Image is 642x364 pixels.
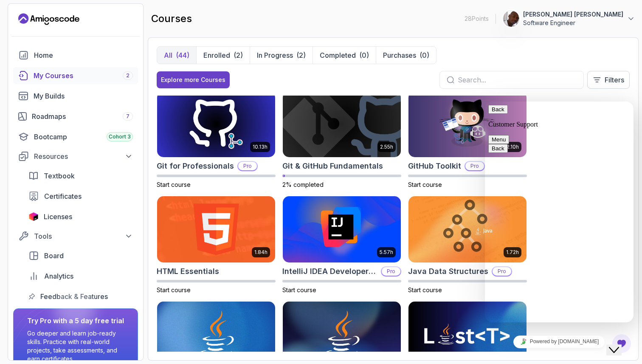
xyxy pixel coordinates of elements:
div: (2) [234,50,243,60]
span: Cohort 3 [109,133,131,140]
span: Start course [408,181,442,188]
button: Filters [587,71,630,89]
button: Purchases(0) [376,47,436,64]
p: Pro [238,162,257,170]
h2: Java Data Structures [408,265,488,277]
p: 28 Points [465,14,489,23]
span: Board [44,251,64,261]
span: Start course [282,286,316,293]
span: 2% completed [282,181,324,188]
span: Licenses [44,212,72,222]
input: Search... [458,75,577,85]
span: Start course [408,286,442,293]
span: Start course [157,286,191,293]
div: (2) [296,50,306,60]
a: board [23,247,138,264]
p: Purchases [383,50,416,60]
img: GitHub Toolkit card [408,91,527,158]
iframe: chat widget [485,332,634,351]
img: jetbrains icon [28,212,39,221]
img: user profile image [503,11,519,27]
button: user profile image[PERSON_NAME] [PERSON_NAME]Software Engineer [503,10,635,27]
h2: courses [151,12,192,25]
iframe: chat widget [606,330,634,356]
a: certificates [23,188,138,205]
p: Pro [465,162,484,170]
button: Explore more Courses [157,71,230,88]
p: Filters [605,75,624,85]
img: Java Data Structures card [408,196,527,262]
a: textbook [23,167,138,184]
button: All(44) [157,47,196,64]
p: Enrolled [203,50,230,60]
span: Certificates [44,191,82,201]
p: In Progress [257,50,293,60]
p: Go deeper and learn job-ready skills. Practice with real-world projects, take assessments, and ea... [27,329,124,363]
p: Software Engineer [523,19,623,27]
img: Git for Professionals card [157,91,275,158]
p: 5.57h [380,249,393,256]
div: My Courses [34,71,133,81]
span: Analytics [44,271,73,281]
a: home [13,47,138,64]
h2: HTML Essentials [157,265,219,277]
div: (44) [176,50,189,60]
a: courses [13,67,138,84]
span: 7 [126,113,130,120]
div: (0) [359,50,369,60]
img: Git & GitHub Fundamentals card [283,91,401,158]
div: Explore more Courses [161,76,225,84]
div: (0) [420,50,429,60]
button: Enrolled(2) [196,47,250,64]
div: Bootcamp [34,132,133,142]
h2: Git for Professionals [157,160,234,172]
button: Tools [13,229,138,244]
span: Textbook [44,171,75,181]
h2: GitHub Toolkit [408,160,461,172]
a: builds [13,87,138,104]
button: Resources [13,149,138,164]
button: In Progress(2) [250,47,313,64]
div: My Builds [34,91,133,101]
p: 2.55h [380,144,393,150]
div: Roadmaps [32,111,133,121]
a: analytics [23,268,138,285]
p: All [164,50,172,60]
button: Completed(0) [313,47,376,64]
p: [PERSON_NAME] [PERSON_NAME] [523,10,623,19]
p: Pro [382,267,400,276]
iframe: chat widget [485,102,634,322]
a: feedback [23,288,138,305]
h2: Git & GitHub Fundamentals [282,160,383,172]
span: 2 [126,72,130,79]
div: Home [34,50,133,60]
img: IntelliJ IDEA Developer Guide card [283,196,401,262]
div: Tools [34,231,133,241]
h2: IntelliJ IDEA Developer Guide [282,265,377,277]
a: licenses [23,208,138,225]
img: HTML Essentials card [157,196,275,262]
p: 1.84h [254,249,267,256]
p: 10.13h [253,144,267,150]
a: bootcamp [13,128,138,145]
span: Start course [157,181,191,188]
a: Landing page [18,12,79,26]
a: roadmaps [13,108,138,125]
p: Completed [320,50,356,60]
span: Feedback & Features [40,291,108,302]
div: Resources [34,151,133,161]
